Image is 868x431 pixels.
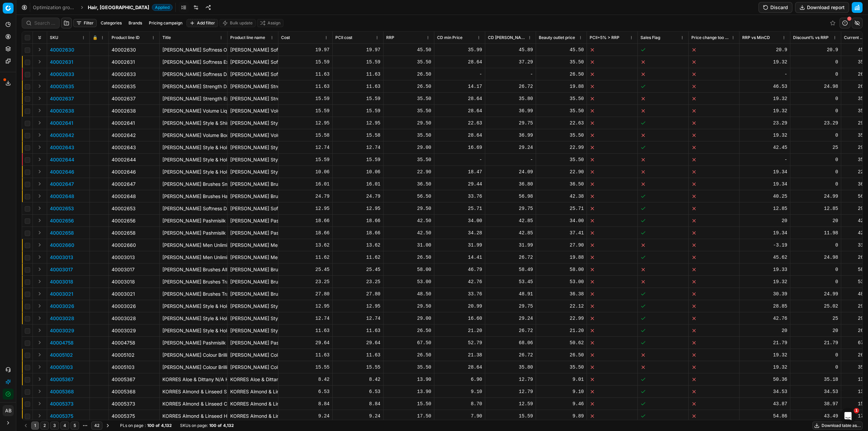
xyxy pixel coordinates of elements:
button: 40005103 [50,364,73,371]
button: Expand [36,290,44,298]
p: 40004758 [50,339,74,346]
div: 56.50 [386,193,431,200]
div: 45.50 [539,46,584,53]
button: Expand [36,253,44,261]
button: Expand [36,265,44,273]
button: Download table as... [812,422,863,430]
p: 40002646 [50,169,74,175]
button: Discard [758,2,792,13]
p: [PERSON_NAME] Strength Daily Mild Haarshampoo 200 ml [162,83,224,90]
div: 40002641 [112,120,157,126]
div: 19.32 [742,59,787,65]
div: 0 [793,132,838,139]
button: 40003029 [50,327,74,334]
button: 40002635 [50,83,74,90]
div: 12.95 [281,120,330,126]
div: 24.09 [488,169,533,175]
p: 40003018 [50,278,73,285]
button: 40005375 [50,413,73,419]
div: 15.58 [335,132,380,139]
p: 40002648 [50,193,74,200]
p: 40003021 [50,291,73,297]
button: Expand [36,399,44,408]
div: 23.29 [793,120,838,126]
div: 40002648 [112,193,157,200]
button: 40003013 [50,254,73,261]
button: Expand [36,168,44,176]
div: 24.98 [793,83,838,90]
div: 15.59 [335,107,380,114]
div: 22.90 [386,169,431,175]
div: 19.32 [742,132,787,139]
button: Expand [36,131,44,139]
div: 35.99 [437,46,482,53]
p: 40002638 [50,107,74,114]
div: 28.64 [437,59,482,65]
span: Price change too high [691,35,730,40]
div: 15.59 [281,156,330,163]
div: 23.29 [742,120,787,126]
strong: 4,132 [161,423,172,428]
button: Expand [36,94,44,102]
span: RRP vs MinCD [742,35,770,40]
div: 42.45 [742,144,787,151]
div: 24.99 [793,193,838,200]
p: [PERSON_NAME] Softness Express Care Spray Conditioner 125 ml [162,59,224,65]
p: [PERSON_NAME] Volume Boost Volumenspray 125 ml [162,132,224,139]
button: 40002644 [50,156,74,163]
div: [PERSON_NAME] Strength Express Moisture Conditioner Spray Haarkur 125 ml [230,95,275,102]
div: [PERSON_NAME] Style & Hold Strong Styling Schaumfestiger 200 ml [230,169,275,175]
button: 40003017 [50,266,73,273]
div: 36.50 [539,181,584,188]
button: Expand [36,277,44,286]
div: 35.50 [386,132,431,139]
div: 0 [793,156,838,163]
span: PCII+5% > RRP [590,35,619,40]
button: 40005368 [50,388,74,395]
p: 40005102 [50,352,73,358]
p: 40002656 [50,217,74,224]
p: [PERSON_NAME] Softness Daily Repair Rich Haarshampoo 200 ml [162,205,224,212]
div: 16.01 [281,181,330,188]
button: Go to next page [104,422,112,430]
p: [PERSON_NAME] Volume Liquid Hair Repair Mousse Schaumfestiger 150 ml [162,107,224,114]
div: 35.50 [539,156,584,163]
button: 40003026 [50,303,74,310]
div: 29.50 [386,120,431,126]
button: 5 [71,422,79,430]
div: 28.64 [437,107,482,114]
div: 10.06 [281,169,330,175]
button: Expand [36,375,44,383]
button: Expand [36,192,44,200]
button: Expand [36,363,44,371]
button: Expand [36,387,44,395]
p: [PERSON_NAME] Style & Hold Strong Styling Schaumfestiger 200 ml [162,169,224,175]
button: Assign [257,19,283,27]
div: 22.63 [539,120,584,126]
button: 40005367 [50,376,74,383]
div: - [742,71,787,78]
strong: 100 [147,423,154,428]
div: 15.59 [335,95,380,102]
div: 19.34 [742,169,787,175]
div: 40002633 [112,71,157,78]
div: 12.74 [335,144,380,151]
div: - [742,156,787,163]
p: 40005373 [50,400,74,407]
button: Expand [36,119,44,127]
div: 16.69 [437,144,482,151]
p: [PERSON_NAME] Softness Overnight Haarkur 125 ml [162,46,224,53]
div: 20.9 [742,46,787,53]
span: PCII cost [335,35,352,40]
button: Expand [36,180,44,188]
span: Hair, [GEOGRAPHIC_DATA]Applied [88,4,173,11]
div: 15.59 [335,156,380,163]
div: 26.50 [386,71,431,78]
div: 29.00 [386,144,431,151]
strong: 100 [209,423,216,428]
